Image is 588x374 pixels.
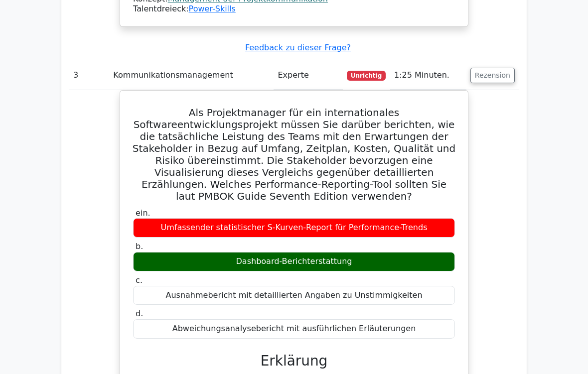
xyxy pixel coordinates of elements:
[189,4,236,13] a: Power-Skills
[390,61,466,90] td: 1:25 Minuten.
[136,275,143,285] span: c.
[133,286,455,305] div: Ausnahmebericht mit detaillierten Angaben zu Unstimmigkeiten
[109,61,274,90] td: Kommunikationsmanagement
[245,43,351,52] a: Feedback zu dieser Frage?
[470,68,515,83] button: Rezension
[133,4,236,13] font: Talentdreieck:
[139,353,449,369] h3: Erklärung
[274,61,343,90] td: Experte
[136,242,143,251] span: b.
[133,319,455,339] div: Abweichungsanalysebericht mit ausführlichen Erläuterungen
[133,218,455,238] div: Umfassender statistischer S-Kurven-Report für Performance-Trends
[136,309,143,318] span: d.
[133,252,455,271] div: Dashboard-Berichterstattung
[347,71,386,81] span: Unrichtig
[132,107,456,202] h5: Als Projektmanager für ein internationales Softwareentwicklungsprojekt müssen Sie darüber bericht...
[69,61,109,90] td: 3
[136,208,150,218] span: ein.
